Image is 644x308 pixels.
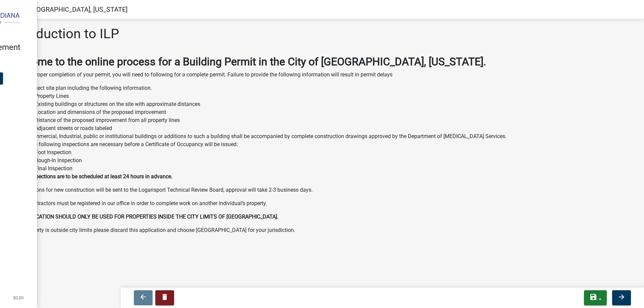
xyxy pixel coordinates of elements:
strong: D) Inspections are to be scheduled at least 24 hours in advance. [21,173,172,180]
i: arrow_back [139,293,147,301]
li: Property Lines [35,92,636,100]
strong: THIS APPLICATION SHOULD ONLY BE USED FOR PROPERTIES INSIDE THE CITY LIMITS OF [GEOGRAPHIC_DATA]. [8,213,278,220]
li: Distance of the proposed improvement from all property lines [35,116,636,124]
button: delete [155,290,174,305]
button: arrow_back [134,290,153,305]
a: City of [GEOGRAPHIC_DATA], [US_STATE] [5,3,127,16]
li: Final Inspection [35,165,636,173]
li: C) The following inspections are necessary before a Certificate of Occupancy will be issued: [21,140,636,173]
li: Rough-In Inspection [35,157,636,165]
i: arrow_forward [618,293,626,301]
li: B) Commercial, Industrial, public or institutional buildings or additions to such a building shal... [21,132,636,140]
li: Location and dimensions of the proposed improvement [35,108,636,116]
button: save [584,290,607,305]
i: save [589,293,597,301]
p: All hired contractors must be registered in our office in order to complete work on another indiv... [8,199,636,207]
p: All applications for new construction will be sent to the Logansport Technical Review Board, appr... [8,186,636,194]
p: To ensure proper completion of your permit, you will need to following for a complete permit. Fai... [8,71,636,79]
li: Foot Inspection [35,148,636,157]
li: Existing buildings or structures on the site with approximate distances [35,100,636,108]
span: $0.00 [13,296,23,300]
i: delete [161,293,169,301]
li: Adjacent streets or roads labeled [35,124,636,132]
strong: Welcome to the online process for a Building Permit in the City of [GEOGRAPHIC_DATA], [US_STATE]. [8,55,486,68]
li: A) Project site plan including the following information. [21,84,636,132]
p: If your property is outside city limits please discard this application and choose [GEOGRAPHIC_DA... [8,226,636,234]
h1: Introduction to ILP [8,26,119,42]
button: arrow_forward [612,290,631,305]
